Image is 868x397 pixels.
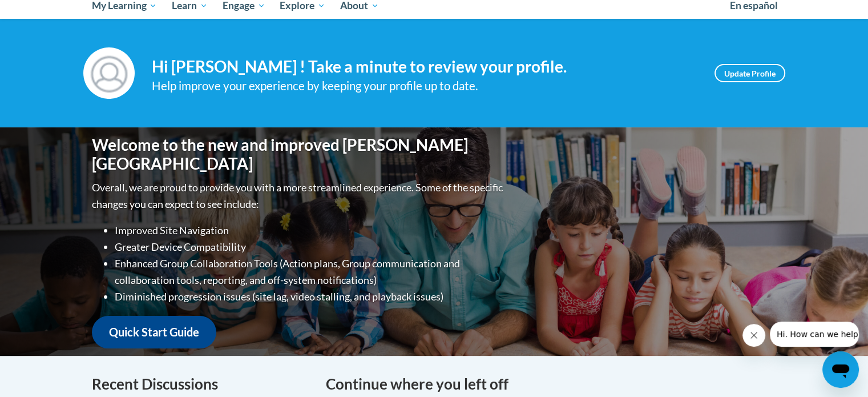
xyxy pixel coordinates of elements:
[822,351,859,388] iframe: Button to launch messaging window
[770,322,859,347] iframe: Message from company
[7,8,92,17] span: Hi. How can we help?
[92,135,506,174] h1: Welcome to the new and improved [PERSON_NAME][GEOGRAPHIC_DATA]
[92,316,216,348] a: Quick Start Guide
[115,222,506,239] li: Improved Site Navigation
[92,373,309,395] h4: Recent Discussions
[115,239,506,255] li: Greater Device Compatibility
[152,57,697,77] h4: Hi [PERSON_NAME] ! Take a minute to review your profile.
[742,324,765,347] iframe: Close message
[326,373,777,395] h4: Continue where you left off
[115,255,506,288] li: Enhanced Group Collaboration Tools (Action plans, Group communication and collaboration tools, re...
[714,64,785,82] a: Update Profile
[92,179,506,212] p: Overall, we are proud to provide you with a more streamlined experience. Some of the specific cha...
[115,288,506,305] li: Diminished progression issues (site lag, video stalling, and playback issues)
[83,47,135,99] img: Profile Image
[152,77,697,95] div: Help improve your experience by keeping your profile up to date.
